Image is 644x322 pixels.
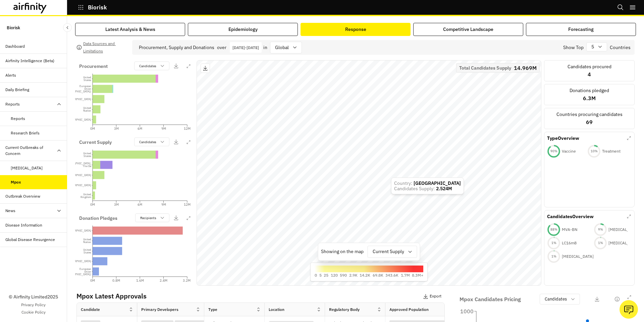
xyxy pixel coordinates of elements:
div: Forecasting [568,26,594,33]
p: Showing on the map [321,248,364,255]
tspan: 0M [90,202,95,207]
p: Donation Pledges [79,215,117,222]
tspan: United [83,76,91,79]
p: [MEDICAL_DATA] [562,253,594,259]
tspan: [GEOGRAPHIC_DATA] [64,173,91,177]
p: Vaccine [562,148,576,154]
p: [MEDICAL_DATA] [608,227,640,233]
button: Interact with the calendar and add the check-in date for your trip. [230,42,262,53]
canvas: Map [197,61,541,285]
tspan: ([GEOGRAPHIC_DATA]) [62,273,91,276]
tspan: United [83,248,91,251]
p: over [217,44,226,51]
p: Export [430,294,441,298]
p: 69.8K [373,272,383,278]
div: 9 % [594,227,607,232]
div: 1 % [547,241,560,245]
tspan: 0M [90,279,95,283]
tspan: 0.8M [112,279,120,283]
div: 10 % [587,149,601,154]
tspan: 3M [114,202,119,207]
div: Regulatory Body [329,307,360,313]
tspan: [GEOGRAPHIC_DATA] [64,118,91,121]
p: 5 [591,43,594,50]
tspan: 0M [90,126,95,131]
p: 120 [331,272,338,278]
p: Show Top [563,44,584,51]
tspan: The De [83,165,92,168]
tspan: European [79,267,91,271]
p: [DATE] - [DATE] [232,45,259,50]
div: Disease Information [5,222,42,228]
div: Research Briefs [11,130,40,136]
div: News [5,208,15,214]
p: 343.6K [385,272,398,278]
div: Approved Population [389,307,429,313]
p: MVA-BN [562,227,577,233]
tspan: 1000 [460,308,474,314]
div: Global Disease Resurgence [5,237,55,243]
div: 1 % [547,254,560,259]
button: Close Sidebar [63,23,72,32]
div: [MEDICAL_DATA] [11,165,43,171]
div: 88 % [547,227,560,232]
p: Biorisk [7,22,20,34]
p: Candidates procured [568,63,611,70]
div: Latest Analysis & News [105,26,155,33]
p: 2.9K [349,272,358,278]
p: Current Supply [79,139,112,146]
div: Reports [11,116,25,122]
div: Outbreak Overview [5,193,40,199]
p: 14.969M [514,66,537,70]
p: Mpox Candidates Pricing [460,295,521,303]
tspan: Union [84,87,91,90]
tspan: Kingdom [80,195,91,199]
tspan: 3.2M [183,279,191,283]
tspan: [GEOGRAPHIC_DATA] [64,97,91,101]
tspan: United [83,238,91,241]
p: Procurement [79,63,108,70]
p: Procurement, Supply and Donations [139,44,214,51]
tspan: United [83,193,91,196]
a: Cookie Policy [21,309,46,315]
div: Alerts [5,72,16,78]
p: Total Candidates Supply [459,66,511,70]
tspan: Nation [83,241,91,244]
a: Privacy Policy [21,302,46,308]
p: Recipients [140,215,156,220]
p: Data Sources and Limitations [83,40,127,55]
div: 90 % [547,149,560,154]
button: Biorisk [78,2,107,13]
p: 14.2K [360,272,370,278]
div: Dashboard [5,43,25,49]
button: Search [617,2,624,13]
tspan: 9M [161,126,166,131]
tspan: 6M [138,202,142,207]
p: 590 [340,272,347,278]
tspan: [GEOGRAPHIC_DATA] [64,229,91,232]
tspan: European [79,84,91,88]
div: Current Outbreaks of Concern [5,145,56,157]
tspan: 2.4M [160,279,167,283]
p: 1.7M [401,272,410,278]
p: in [263,44,267,51]
p: Candidates [139,139,156,145]
div: Airfinity Intelligence (Beta) [5,58,54,64]
tspan: [GEOGRAPHIC_DATA] [64,260,91,263]
p: Biorisk [88,4,107,10]
tspan: [GEOGRAPHIC_DATA], [63,162,91,165]
div: Location [269,307,284,313]
p: Candidates [139,64,156,69]
div: Candidate [81,307,100,313]
p: [MEDICAL_DATA] [608,240,640,246]
tspan: Nation [83,109,91,112]
p: 6.3M [583,94,596,102]
tspan: 3M [114,126,119,131]
div: Mpox [11,179,21,185]
div: Primary Developers [141,307,178,313]
div: Response [345,26,366,33]
p: Mpox Latest Approvals [76,291,445,301]
tspan: United [83,152,91,155]
tspan: 12M [184,126,191,131]
p: Treatment [602,148,621,154]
